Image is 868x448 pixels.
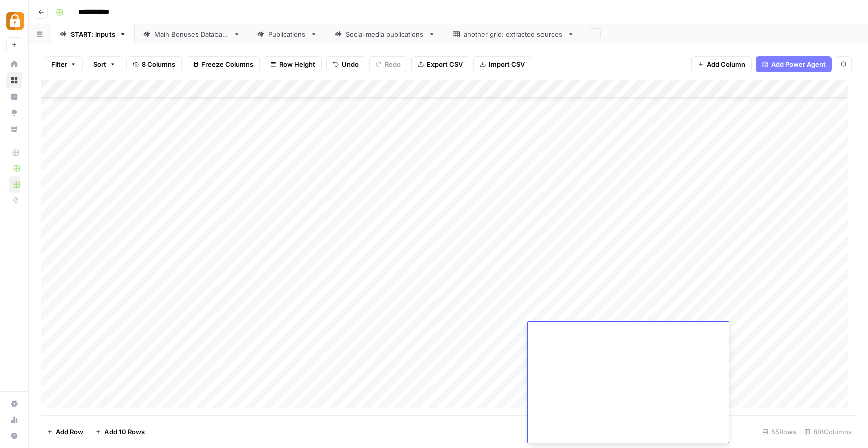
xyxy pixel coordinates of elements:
[6,8,22,33] button: Workspace: Adzz
[800,424,856,440] div: 8/8 Columns
[6,396,22,412] a: Settings
[444,24,583,44] a: another grid: extracted sources
[326,24,444,44] a: Social media publications
[87,56,122,72] button: Sort
[264,56,322,72] button: Row Height
[756,56,832,72] button: Add Power Agent
[71,29,115,39] div: START: inputs
[201,59,253,69] span: Freeze Columns
[6,88,22,105] a: Insights
[707,59,745,69] span: Add Column
[473,56,531,72] button: Import CSV
[6,121,22,137] a: Your Data
[45,56,83,72] button: Filter
[51,59,67,69] span: Filter
[51,24,135,44] a: START: inputs
[346,29,424,39] div: Social media publications
[771,59,826,69] span: Add Power Agent
[342,59,359,69] span: Undo
[6,12,24,30] img: Adzz Logo
[6,56,22,72] a: Home
[411,56,469,72] button: Export CSV
[41,424,89,440] button: Add Row
[385,59,401,69] span: Redo
[89,424,151,440] button: Add 10 Rows
[427,59,463,69] span: Export CSV
[464,29,563,39] div: another grid: extracted sources
[279,59,315,69] span: Row Height
[758,424,800,440] div: 55 Rows
[369,56,407,72] button: Redo
[489,59,525,69] span: Import CSV
[56,427,83,437] span: Add Row
[135,24,249,44] a: Main Bonuses Database
[326,56,365,72] button: Undo
[691,56,752,72] button: Add Column
[154,29,229,39] div: Main Bonuses Database
[268,29,306,39] div: Publications
[6,105,22,121] a: Opportunities
[6,412,22,428] a: Usage
[126,56,182,72] button: 8 Columns
[104,427,145,437] span: Add 10 Rows
[6,428,22,444] button: Help + Support
[6,72,22,88] a: Browse
[249,24,326,44] a: Publications
[142,59,175,69] span: 8 Columns
[186,56,260,72] button: Freeze Columns
[93,59,106,69] span: Sort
